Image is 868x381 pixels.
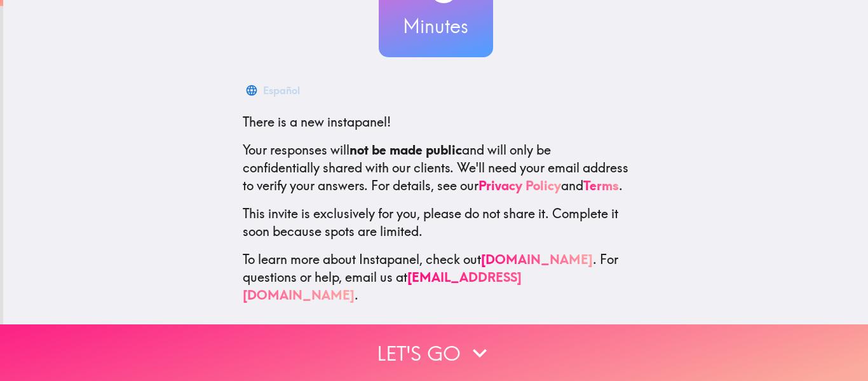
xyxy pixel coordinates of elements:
p: This invite is exclusively for you, please do not share it. Complete it soon because spots are li... [243,205,629,240]
p: To learn more about Instapanel, check out . For questions or help, email us at . [243,251,629,304]
b: not be made public [349,142,462,158]
a: [EMAIL_ADDRESS][DOMAIN_NAME] [243,269,522,303]
span: There is a new instapanel! [243,114,391,130]
button: Español [243,78,305,103]
a: [DOMAIN_NAME] [481,251,593,267]
p: Your responses will and will only be confidentially shared with our clients. We'll need your emai... [243,141,629,195]
a: Privacy Policy [478,177,561,193]
h3: Minutes [379,13,493,39]
div: Español [263,81,300,99]
a: Terms [583,177,619,193]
